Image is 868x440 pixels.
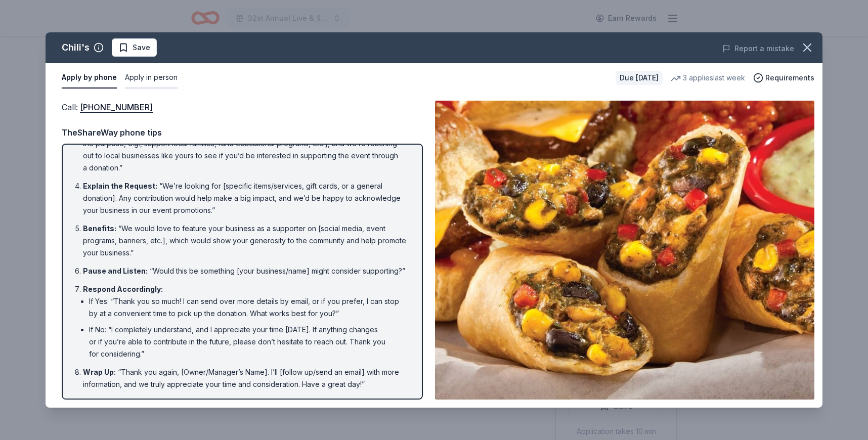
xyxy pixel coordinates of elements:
div: 3 applies last week [671,72,745,84]
button: Report a mistake [722,42,794,55]
li: “We’re looking for [specific items/services, gift cards, or a general donation]. Any contribution... [83,180,408,216]
button: Apply in person [125,67,178,89]
button: Save [112,38,157,57]
img: Image for Chili's [435,101,814,400]
li: If No: “I completely understand, and I appreciate your time [DATE]. If anything changes or if you... [89,324,408,360]
span: Requirements [765,72,814,84]
li: “Thank you again, [Owner/Manager’s Name]. I’ll [follow up/send an email] with more information, a... [83,366,408,390]
span: Wrap Up : [83,368,116,376]
button: Apply by phone [62,67,117,89]
button: Requirements [753,72,814,84]
li: If Yes: “Thank you so much! I can send over more details by email, or if you prefer, I can stop b... [89,295,408,320]
li: “Would this be something [your business/name] might consider supporting?” [83,265,408,277]
span: Pause and Listen : [83,267,148,275]
div: TheShareWay phone tips [62,126,423,139]
div: Chili's [62,39,90,56]
span: Respond Accordingly : [83,285,163,293]
li: “We would love to feature your business as a supporter on [social media, event programs, banners,... [83,223,408,259]
div: Due [DATE] [616,71,663,85]
span: Call : [62,102,153,112]
a: [PHONE_NUMBER] [80,101,153,114]
span: Benefits : [83,224,116,233]
span: Save [133,41,150,54]
span: Explain the Request : [83,182,157,190]
li: “The reason I’m calling is that we’re hosting a fundraiser on [date] to [briefly describe the pur... [83,125,408,174]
